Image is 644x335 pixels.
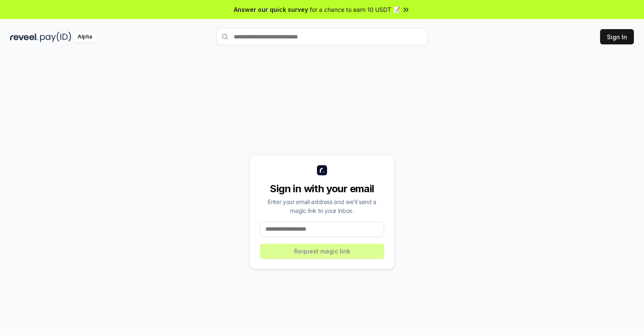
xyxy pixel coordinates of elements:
[234,5,308,14] span: Answer our quick survey
[310,5,400,14] span: for a chance to earn 10 USDT 📝
[40,32,71,42] img: pay_id
[73,32,97,42] div: Alpha
[260,182,384,196] div: Sign in with your email
[317,165,327,175] img: logo_small
[600,29,634,44] button: Sign In
[10,32,38,42] img: reveel_dark
[260,197,384,215] div: Enter your email address and we’ll send a magic link to your inbox.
